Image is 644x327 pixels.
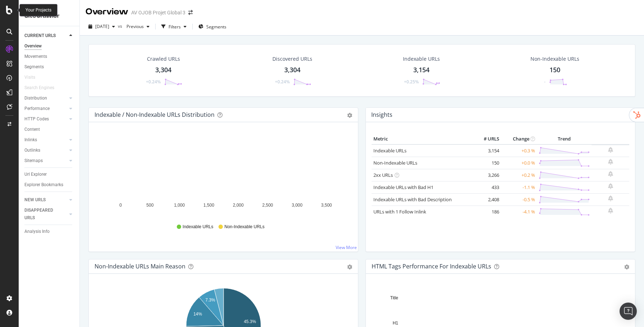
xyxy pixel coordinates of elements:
[372,263,491,270] div: HTML Tags Performance for Indexable URLs
[24,181,74,189] a: Explorer Bookmarks
[608,208,613,213] div: bell-plus
[608,183,613,189] div: bell-plus
[393,321,399,326] text: H1
[24,95,47,102] div: Distribution
[146,79,161,85] div: +0.24%
[118,23,124,29] span: vs
[188,10,193,15] div: arrow-right-arrow-left
[24,126,74,133] a: Content
[284,65,300,75] div: 3,304
[24,157,43,165] div: Sitemaps
[24,53,47,60] div: Movements
[233,203,244,208] text: 2,000
[24,84,54,92] div: Search Engines
[24,207,61,222] div: DISAPPEARED URLS
[131,9,185,16] div: AV OJOB Projet Global 3
[608,195,613,201] div: bell-plus
[158,21,189,32] button: Filters
[24,105,67,112] a: Performance
[24,171,47,178] div: Url Explorer
[24,115,67,123] a: HTTP Codes
[24,196,46,204] div: NEW URLS
[24,42,42,50] div: Overview
[24,136,37,144] div: Inlinks
[24,74,35,81] div: Visits
[147,55,180,63] div: Crawled URLs
[24,95,67,102] a: Distribution
[373,172,393,178] a: 2xx URLs
[347,264,352,270] div: gear
[95,134,352,217] svg: A chart.
[24,42,74,50] a: Overview
[24,105,50,112] div: Performance
[501,181,537,193] td: -1.1 %
[275,79,290,85] div: +0.24%
[624,264,629,270] div: gear
[501,169,537,181] td: +0.2 %
[262,203,273,208] text: 2,500
[119,203,122,208] text: 0
[472,134,501,144] th: # URLS
[321,203,332,208] text: 3,500
[169,24,181,30] div: Filters
[24,32,56,40] div: CURRENT URLS
[24,84,61,92] a: Search Engines
[224,224,264,230] span: Non-Indexable URLs
[549,65,560,75] div: 150
[174,203,185,208] text: 1,000
[155,65,171,75] div: 3,304
[24,32,67,40] a: CURRENT URLS
[530,55,579,63] div: Non-Indexable URLs
[24,115,49,123] div: HTTP Codes
[24,157,67,165] a: Sitemaps
[501,134,537,144] th: Change
[24,196,67,204] a: NEW URLS
[373,184,433,190] a: Indexable URLs with Bad H1
[373,147,406,154] a: Indexable URLs
[472,193,501,206] td: 2,408
[537,134,592,144] th: Trend
[501,144,537,157] td: +0.3 %
[95,23,109,29] span: 2025 Oct. 5th
[24,136,67,144] a: Inlinks
[86,6,128,18] div: Overview
[206,24,226,30] span: Segments
[373,208,426,215] a: URLs with 1 Follow Inlink
[24,74,42,81] a: Visits
[95,263,185,270] div: Non-Indexable URLs Main Reason
[472,144,501,157] td: 3,154
[95,111,215,118] div: Indexable / Non-Indexable URLs Distribution
[404,79,419,85] div: +0.25%
[390,295,399,300] text: Title
[24,181,63,189] div: Explorer Bookmarks
[501,157,537,169] td: +0.0 %
[86,21,118,32] button: [DATE]
[26,7,51,13] div: Your Projects
[24,63,44,71] div: Segments
[472,206,501,218] td: 186
[205,298,215,303] text: 7.3%
[183,224,213,230] span: Indexable URLs
[24,228,74,235] a: Analysis Info
[24,147,40,154] div: Outlinks
[347,113,352,118] div: gear
[472,169,501,181] td: 3,266
[124,21,152,32] button: Previous
[244,319,256,324] text: 45.3%
[413,65,429,75] div: 3,154
[501,206,537,218] td: -4.1 %
[372,134,472,144] th: Metric
[472,157,501,169] td: 150
[403,55,440,63] div: Indexable URLs
[373,196,452,203] a: Indexable URLs with Bad Description
[371,110,392,120] h4: Insights
[24,207,67,222] a: DISAPPEARED URLS
[193,312,202,317] text: 14%
[608,147,613,153] div: bell-plus
[24,53,74,60] a: Movements
[501,193,537,206] td: -0.5 %
[24,147,67,154] a: Outlinks
[608,171,613,177] div: bell-plus
[146,203,153,208] text: 500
